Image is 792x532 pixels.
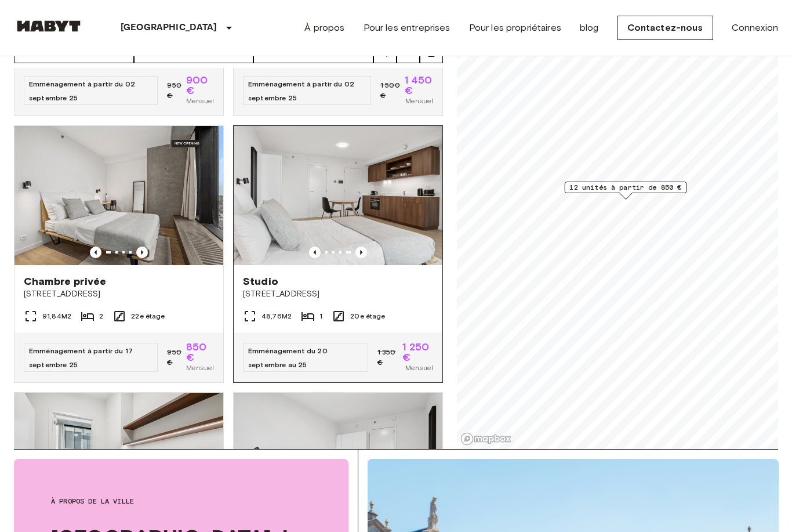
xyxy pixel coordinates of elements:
a: Pour les propriétaires [469,21,561,35]
img: Image marketing de l'unité BE-23-003-012-001 [14,393,223,532]
a: Photo marketing de l'unité BE-23-003-090-001Image précédenteImage précédenteChambre privée[STREET... [14,125,224,383]
img: Photo marketing de l'unité BE-23-003-090-001 [14,126,223,265]
button: Image précédente [355,247,367,258]
span: 91,84 M2 [42,311,71,321]
span: 20e étage [350,311,385,321]
span: Emménagement à partir du 02 septembre 25 [29,79,135,102]
span: 1 350 € [377,347,398,368]
div: Marqueur de carte [564,182,686,200]
a: Contactez-nous [617,16,713,40]
span: Mensuel [186,96,214,106]
button: Image précédente [90,247,101,258]
span: 950 € [167,347,181,368]
a: Logo Mapbox [460,432,511,446]
span: Emménagement à partir du 17 septembre 25 [29,346,133,369]
p: [GEOGRAPHIC_DATA] [121,21,217,35]
img: Habyt [14,20,83,32]
span: À PROPOS DE LA VILLE [51,496,311,506]
span: 950 € [167,80,181,101]
span: Emménagement à partir du 02 septembre 25 [248,79,354,102]
a: Connexion [732,21,778,35]
span: 1 500 € [380,80,400,101]
span: 22e étage [131,311,165,321]
span: 48,76 M2 [261,311,292,321]
img: Image marketing de l'unité BE-23-003-084-001 [234,126,442,265]
a: Image précédenteImage précédenteStudio[STREET_ADDRESS]48,76M2120e étageEmménagement du 20 septemb... [233,125,443,383]
span: Emménagement du 20 septembre au 25 [248,346,328,369]
span: [STREET_ADDRESS] [24,288,214,300]
span: 1 [319,311,322,321]
button: Image précédente [136,247,148,258]
span: 2 [99,311,103,321]
a: blog [580,21,599,35]
span: Studio [243,274,278,288]
a: Pour les entreprises [364,21,451,35]
span: 12 unités à partir de 850 € [569,182,681,193]
button: Image précédente [309,247,321,258]
span: Mensuel [405,363,433,373]
span: 1 250 € [402,342,433,363]
span: Chambre privée [24,274,106,288]
a: À propos [304,21,344,35]
img: Image marketing de l'unité BE-23-003-074-001 [234,393,442,532]
span: Mensuel [186,363,214,373]
span: 900 € [186,75,214,96]
span: Mensuel [405,96,433,106]
span: 850 € [186,342,214,363]
span: 1 450 € [405,75,433,96]
span: [STREET_ADDRESS] [243,288,433,300]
